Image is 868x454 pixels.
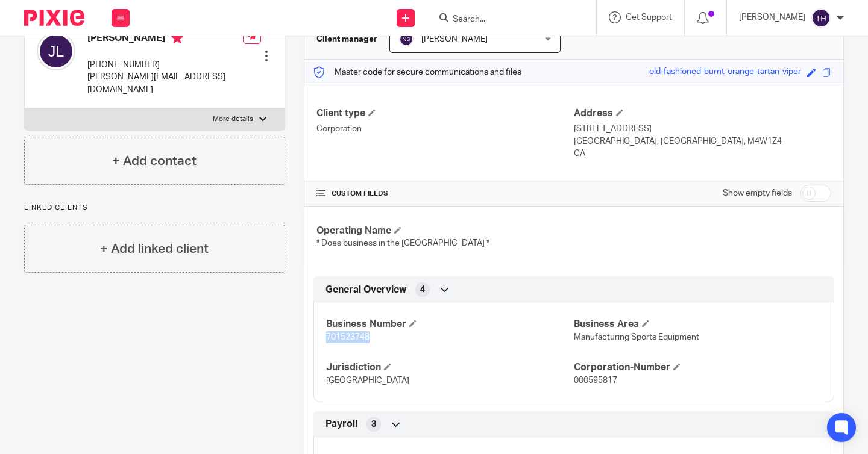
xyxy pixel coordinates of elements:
[574,135,831,148] p: [GEOGRAPHIC_DATA], [GEOGRAPHIC_DATA], M4W1Z4
[723,187,792,199] label: Show empty fields
[316,189,574,199] h4: CUSTOM FIELDS
[37,32,75,70] img: svg%3E
[649,66,801,79] div: old-fashioned-burnt-orange-tartan-viper
[574,123,831,135] p: [STREET_ADDRESS]
[326,361,574,374] h4: Jurisdiction
[316,107,574,120] h4: Client type
[451,14,560,25] input: Search
[574,148,831,160] p: CA
[316,239,489,247] span: * Does business in the [GEOGRAPHIC_DATA] *
[325,284,406,296] span: General Overview
[574,318,822,331] h4: Business Area
[326,333,370,341] span: 701523748
[313,66,521,78] p: Master code for secure communications and files
[739,11,805,23] p: [PERSON_NAME]
[87,71,243,96] p: [PERSON_NAME][EMAIL_ADDRESS][DOMAIN_NAME]
[316,123,574,135] p: Corporation
[213,114,253,124] p: More details
[171,32,183,44] i: Primary
[371,418,376,431] span: 3
[326,318,574,331] h4: Business Number
[24,10,84,26] img: Pixie
[87,59,243,71] p: [PHONE_NUMBER]
[574,107,831,120] h4: Address
[325,418,357,431] span: Payroll
[421,35,488,43] span: [PERSON_NAME]
[574,376,617,385] span: 000595817
[112,152,197,170] h4: + Add contact
[626,13,672,22] span: Get Support
[316,225,574,237] h4: Operating Name
[399,32,414,46] img: svg%3E
[316,33,377,45] h3: Client manager
[326,376,409,385] span: [GEOGRAPHIC_DATA]
[87,32,243,47] h4: [PERSON_NAME]
[100,240,209,258] h4: + Add linked client
[811,8,831,28] img: svg%3E
[574,361,822,374] h4: Corporation-Number
[420,284,425,296] span: 4
[574,333,699,341] span: Manufacturing Sports Equipment
[24,203,285,213] p: Linked clients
